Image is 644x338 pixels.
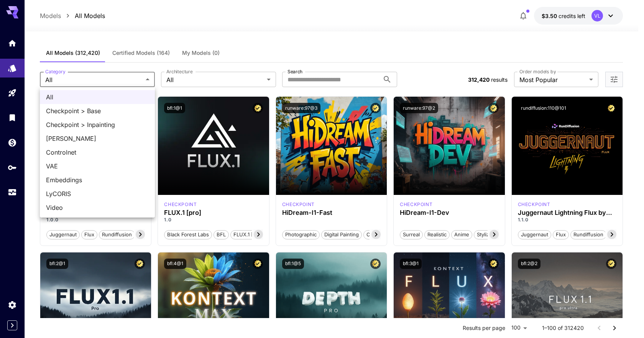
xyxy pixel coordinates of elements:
span: Video [46,203,149,212]
span: Checkpoint > Base [46,106,149,115]
span: [PERSON_NAME] [46,134,149,143]
span: Controlnet [46,148,149,157]
span: LyCORIS [46,189,149,198]
span: Checkpoint > Inpainting [46,120,149,129]
span: Embeddings [46,175,149,185]
span: VAE [46,162,149,171]
span: All [46,92,149,102]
